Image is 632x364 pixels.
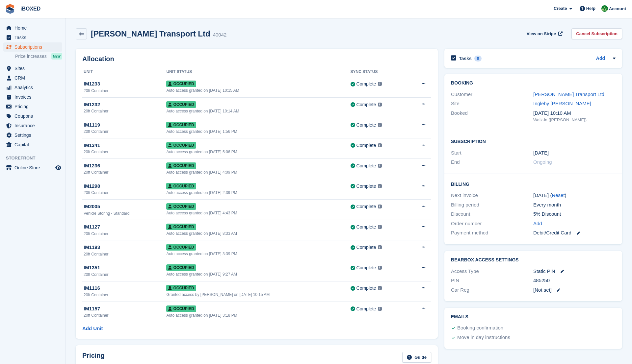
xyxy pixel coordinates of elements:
div: Complete [356,162,376,169]
a: menu [3,102,62,111]
div: Complete [356,142,376,149]
div: Auto access granted on [DATE] 2:39 PM [166,190,350,196]
div: Access Type [451,268,533,275]
th: Unit Status [166,67,350,77]
div: 20ft Container [84,149,166,155]
div: 40042 [213,31,227,39]
div: IM1341 [84,142,166,149]
div: IM1298 [84,182,166,190]
span: Create [554,5,567,12]
div: Granted access by [PERSON_NAME] on [DATE] 10:15 AM [166,292,350,298]
div: 20ft Container [84,312,166,318]
div: IM1116 [84,284,166,292]
div: IM1351 [84,264,166,272]
a: menu [3,121,62,130]
div: Auto access granted on [DATE] 3:39 PM [166,251,350,257]
a: menu [3,140,62,149]
span: Occupied [166,101,196,108]
div: 20ft Container [84,108,166,114]
a: Reset [552,192,565,198]
span: Sites [14,64,54,73]
a: Guide [402,352,431,363]
img: icon-info-grey-7440780725fd019a000dd9b08b2336e03edf1995a4989e88bcd33f0948082b44.svg [378,123,382,127]
img: icon-info-grey-7440780725fd019a000dd9b08b2336e03edf1995a4989e88bcd33f0948082b44.svg [378,143,382,147]
div: Site [451,100,533,108]
time: 2024-05-31 23:00:00 UTC [533,149,549,157]
div: Complete [356,264,376,271]
div: Car Reg [451,286,533,294]
div: Complete [356,122,376,129]
div: Booking confirmation [457,324,503,332]
div: Complete [356,305,376,312]
div: Start [451,149,533,157]
span: Tasks [14,33,54,42]
a: menu [3,64,62,73]
div: End [451,158,533,166]
div: IM1233 [84,80,166,88]
span: Settings [14,131,54,140]
span: Account [609,6,626,12]
a: [PERSON_NAME] Transport Ltd [533,91,604,97]
div: 20ft Container [84,231,166,237]
span: Invoices [14,92,54,102]
div: Every month [533,201,616,209]
div: Vehicle Storing - Standard [84,210,166,216]
span: Capital [14,140,54,149]
a: menu [3,73,62,83]
div: IM2005 [84,203,166,210]
div: Static PIN [533,268,616,275]
div: 20ft Container [84,272,166,278]
img: icon-info-grey-7440780725fd019a000dd9b08b2336e03edf1995a4989e88bcd33f0948082b44.svg [378,225,382,229]
a: menu [3,23,62,33]
div: IM1119 [84,121,166,129]
div: Complete [356,285,376,292]
div: Booked [451,109,533,123]
div: 20ft Container [84,251,166,257]
div: PIN [451,277,533,284]
div: Complete [356,183,376,190]
div: Auto access granted on [DATE] 9:27 AM [166,271,350,277]
h2: Billing [451,181,616,187]
div: Auto access granted on [DATE] 10:14 AM [166,108,350,114]
span: Occupied [166,285,196,291]
div: Complete [356,224,376,231]
a: View on Stripe [524,28,564,39]
span: Occupied [166,142,196,149]
th: Sync Status [351,67,407,77]
div: IM1232 [84,101,166,109]
div: IM1127 [84,223,166,231]
a: menu [3,83,62,92]
h2: Allocation [82,55,431,63]
div: Discount [451,210,533,218]
h2: Pricing [82,352,105,363]
a: Cancel Subscription [571,28,622,39]
span: Ongoing [533,159,552,165]
div: IM1157 [84,305,166,313]
div: Billing period [451,201,533,209]
span: Occupied [166,122,196,128]
div: Order number [451,220,533,228]
div: Auto access granted on [DATE] 8:33 AM [166,231,350,236]
h2: [PERSON_NAME] Transport Ltd [91,29,210,38]
div: Complete [356,203,376,210]
a: menu [3,92,62,102]
div: Debit/Credit Card [533,229,616,237]
span: Online Store [14,163,54,172]
img: Amanda Forder [601,5,608,12]
h2: Booking [451,81,616,86]
a: iBOXED [18,3,43,14]
a: menu [3,42,62,52]
div: Complete [356,244,376,251]
a: Ingleby [PERSON_NAME] [533,101,591,106]
a: Price increases NEW [15,53,62,60]
a: menu [3,131,62,140]
div: Auto access granted on [DATE] 3:18 PM [166,312,350,318]
div: Next invoice [451,192,533,199]
span: Price increases [15,53,47,60]
a: menu [3,163,62,172]
span: Coupons [14,111,54,121]
span: Occupied [166,203,196,210]
h2: Tasks [459,56,472,61]
span: Occupied [166,305,196,312]
img: icon-info-grey-7440780725fd019a000dd9b08b2336e03edf1995a4989e88bcd33f0948082b44.svg [378,184,382,188]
